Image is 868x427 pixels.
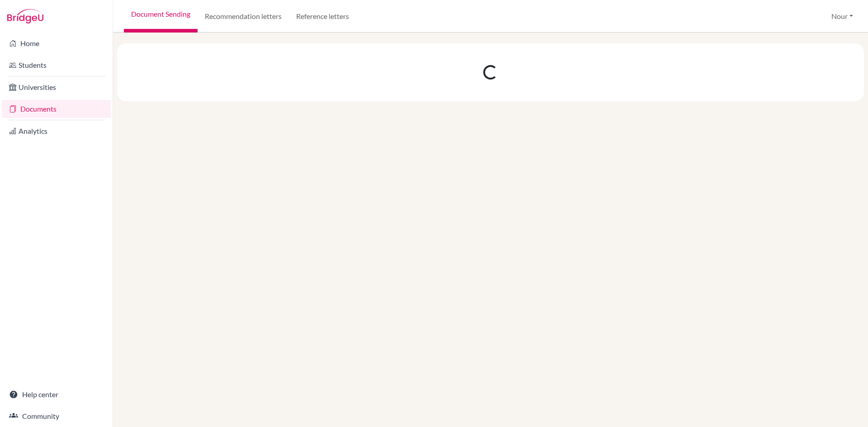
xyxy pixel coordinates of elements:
[2,34,111,52] a: Home
[2,385,111,404] a: Help center
[2,407,111,425] a: Community
[2,100,111,118] a: Documents
[2,78,111,96] a: Universities
[7,9,43,23] img: Bridge-U
[2,56,111,74] a: Students
[827,8,857,25] button: Nour
[2,122,111,140] a: Analytics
